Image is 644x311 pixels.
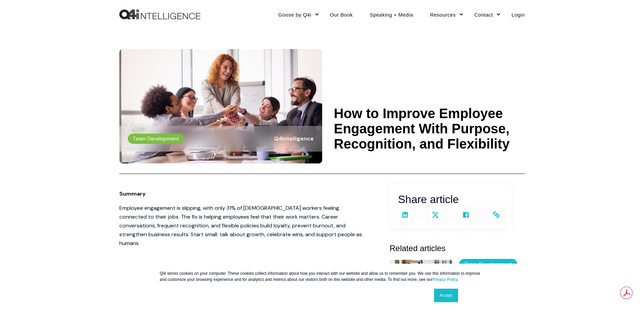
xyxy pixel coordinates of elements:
h3: Share article [398,191,503,208]
label: Team Development [128,134,184,144]
img: Happy and engaged employees [119,49,322,163]
p: Q4i stores cookies on your computer. These cookies collect information about how you interact wit... [160,270,484,283]
img: Without a water cooler to stand near, your remote team may find it difficult to create a virtual ... [390,260,452,306]
span: Employee engagement is slipping, with only 31% of [DEMOGRAPHIC_DATA] workers feeling connected to... [119,204,339,220]
label: Team Development [459,259,517,269]
span: is helping employees feel that their work matters. Career conversations, frequent recognition, an... [119,213,362,247]
a: Back to Home [119,9,200,20]
span: Summary [119,190,146,197]
h3: Related articles [390,242,525,255]
h1: How to Improve Employee Engagement With Purpose, Recognition, and Flexibility [334,106,525,152]
a: Privacy Policy [432,277,457,282]
span: Q4intelligence [274,135,314,142]
a: Accept [434,289,458,302]
img: Q4intelligence, LLC logo [119,9,200,20]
